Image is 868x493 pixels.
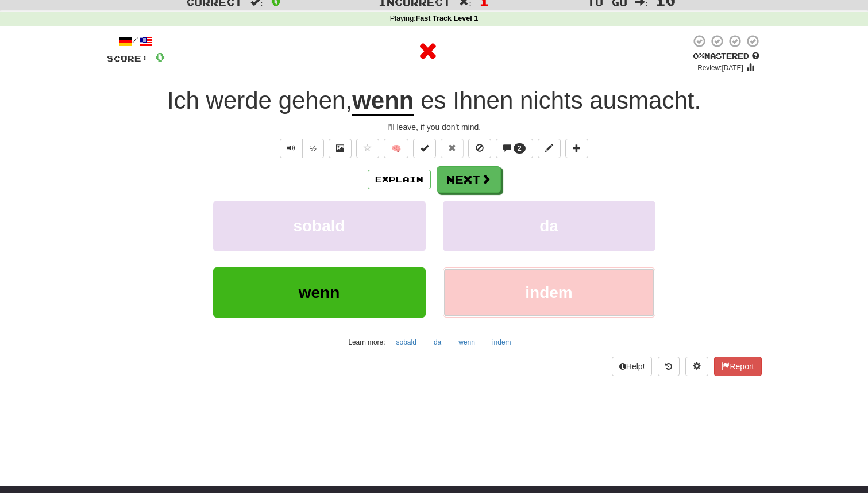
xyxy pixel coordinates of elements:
[213,201,426,251] button: sobald
[539,217,558,235] span: da
[589,87,694,114] span: ausmacht
[690,51,762,62] div: Mastered
[538,139,561,158] button: Edit sentence (alt+d)
[413,139,436,158] button: Set this sentence to 100% Mastered (alt+m)
[302,139,324,158] button: ½
[443,201,655,251] button: da
[421,87,446,114] span: es
[486,334,518,351] button: indem
[518,144,522,152] span: 2
[293,217,345,235] span: sobald
[437,166,501,193] button: Next
[155,49,165,64] span: 0
[427,334,447,351] button: da
[368,170,431,189] button: Explain
[414,87,701,114] span: .
[441,139,464,158] button: Reset to 0% Mastered (alt+r)
[107,121,762,133] div: I'll leave, if you don't mind.
[443,267,655,318] button: indem
[520,87,583,114] span: nichts
[416,14,479,22] strong: Fast Track Level 1
[693,51,704,60] span: 0 %
[348,338,385,346] small: Learn more:
[329,139,352,158] button: Show image (alt+x)
[384,139,408,158] button: 🧠
[453,87,513,114] span: Ihnen
[206,87,272,114] span: werde
[280,139,303,158] button: Play sentence audio (ctl+space)
[565,139,588,158] button: Add to collection (alt+a)
[468,139,491,158] button: Ignore sentence (alt+i)
[279,87,346,114] span: gehen
[525,284,572,301] span: indem
[697,64,743,72] small: Review: [DATE]
[612,357,653,376] button: Help!
[107,34,165,48] div: /
[299,284,340,301] span: wenn
[356,139,379,158] button: Favorite sentence (alt+f)
[390,334,423,351] button: sobald
[452,334,481,351] button: wenn
[714,357,761,376] button: Report
[496,139,533,158] button: 2
[277,139,324,158] div: Text-to-speech controls
[213,267,426,318] button: wenn
[167,87,199,114] span: Ich
[658,357,680,376] button: Round history (alt+y)
[352,87,414,116] u: wenn
[167,87,352,114] span: ,
[107,53,148,63] span: Score:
